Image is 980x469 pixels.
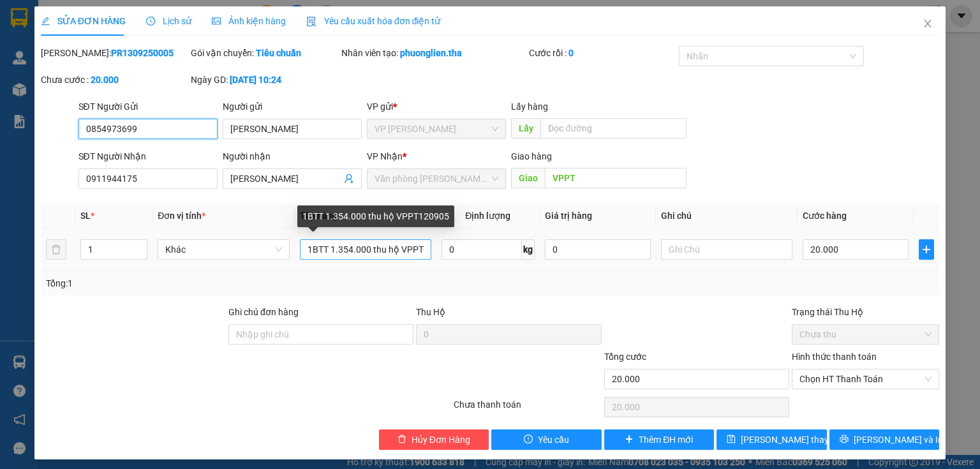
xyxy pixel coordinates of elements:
[223,149,362,163] div: Người nhận
[625,435,634,445] span: plus
[191,73,338,87] div: Ngày GD:
[367,151,403,161] span: VP Nhận
[522,239,535,260] span: kg
[41,16,126,26] span: SỬA ĐƠN HÀNG
[146,17,155,26] span: clock-circle
[840,435,849,445] span: printer
[452,398,602,420] div: Chưa thanh toán
[741,433,843,447] span: [PERSON_NAME] thay đổi
[716,429,827,450] button: save[PERSON_NAME] thay đổi
[545,168,687,188] input: Dọc đường
[223,100,362,114] div: Người gửi
[46,239,66,260] button: delete
[256,48,301,58] b: Tiêu chuẩn
[138,16,169,47] img: logo.jpg
[41,17,50,26] span: edit
[919,239,934,260] button: plus
[158,211,205,221] span: Đơn vị tính
[78,19,126,78] b: Gửi khách hàng
[107,61,175,77] li: (c) 2017
[524,435,533,445] span: exclamation-circle
[212,16,286,26] span: Ảnh kiện hàng
[228,324,413,345] input: Ghi chú đơn hàng
[727,435,736,445] span: save
[111,48,174,58] b: PR1309250005
[792,352,877,362] label: Hình thức thanh toán
[416,307,445,317] span: Thu Hộ
[78,100,218,114] div: SĐT Người Gửi
[511,118,540,138] span: Lấy
[604,352,646,362] span: Tổng cước
[297,205,454,227] div: 1BTT 1.354.000 thu hộ VPPT120905
[107,48,175,59] b: [DOMAIN_NAME]
[344,174,354,184] span: user-add
[341,46,526,60] div: Nhân viên tạo:
[511,151,552,161] span: Giao hàng
[367,100,506,114] div: VP gửi
[604,429,715,450] button: plusThêm ĐH mới
[146,16,191,26] span: Lịch sử
[799,325,932,344] span: Chưa thu
[511,101,548,112] span: Lấy hàng
[545,211,592,221] span: Giá trị hàng
[230,75,281,85] b: [DATE] 10:24
[412,433,470,447] span: Hủy Đơn Hàng
[923,19,933,29] span: close
[306,17,316,27] img: icon
[854,433,943,447] span: [PERSON_NAME] và In
[379,429,489,450] button: deleteHủy Đơn Hàng
[491,429,602,450] button: exclamation-circleYêu cầu
[400,48,462,58] b: phuonglien.tha
[212,17,221,26] span: picture
[397,435,406,445] span: delete
[568,48,574,58] b: 0
[300,239,431,260] input: VD: Bàn, Ghế
[538,433,569,447] span: Yêu cầu
[16,82,72,142] b: [PERSON_NAME]
[661,239,792,260] input: Ghi Chú
[540,118,687,138] input: Dọc đường
[465,211,510,221] span: Định lượng
[919,244,933,255] span: plus
[792,305,939,319] div: Trạng thái Thu Hộ
[910,6,946,42] button: Close
[529,46,676,60] div: Cước rồi :
[78,149,218,163] div: SĐT Người Nhận
[46,276,379,290] div: Tổng: 1
[639,433,693,447] span: Thêm ĐH mới
[375,119,498,138] span: VP Phan Rang
[41,73,188,87] div: Chưa cước :
[306,16,441,26] span: Yêu cầu xuất hóa đơn điện tử
[41,46,188,60] div: [PERSON_NAME]:
[511,168,545,188] span: Giao
[228,307,299,317] label: Ghi chú đơn hàng
[656,204,798,228] th: Ghi chú
[799,369,932,389] span: Chọn HT Thanh Toán
[191,46,338,60] div: Gói vận chuyển:
[803,211,847,221] span: Cước hàng
[165,240,281,259] span: Khác
[80,211,91,221] span: SL
[375,169,498,188] span: Văn phòng Phan Thiết
[829,429,940,450] button: printer[PERSON_NAME] và In
[91,75,119,85] b: 20.000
